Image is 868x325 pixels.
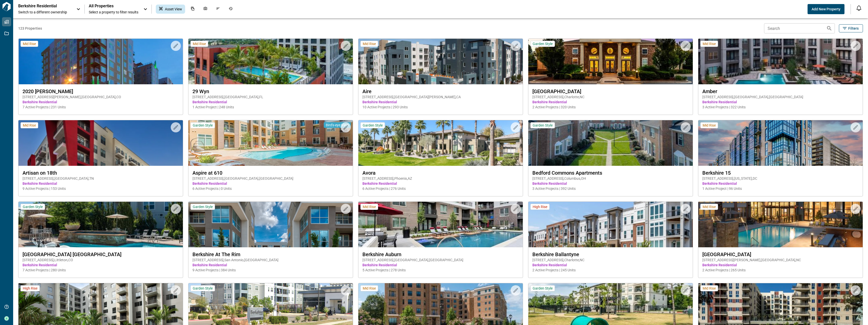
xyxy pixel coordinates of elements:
[23,105,179,110] span: 7 Active Projects | 231 Units
[812,7,840,12] span: Add New Property
[192,105,349,110] span: 1 Active Project | 248 Units
[23,186,179,191] span: 9 Active Projects | 153 Units
[532,186,689,191] span: 3 Active Projects | 392 Units
[326,123,349,127] span: Bird's-eye View
[89,10,138,15] span: Select a property to filter results
[532,176,689,181] span: [STREET_ADDRESS] , Columbus , OH
[362,257,519,262] span: [STREET_ADDRESS] , [GEOGRAPHIC_DATA] , [GEOGRAPHIC_DATA]
[23,257,179,262] span: [STREET_ADDRESS] , Littleton , CO
[18,120,183,166] img: property-asset
[165,7,182,12] span: Asset View
[533,286,553,291] span: Garden Style
[192,268,349,273] span: 9 Active Projects | 384 Units
[23,268,179,273] span: 7 Active Projects | 280 Units
[702,181,859,186] span: Berkshire Residential
[703,205,716,209] span: Mid Rise
[702,257,859,262] span: [STREET_ADDRESS][PERSON_NAME] , [GEOGRAPHIC_DATA] , NC
[363,123,383,128] span: Garden Style
[192,186,349,191] span: 6 Active Projects | 0 Units
[188,5,198,14] div: Documents
[532,105,689,110] span: 2 Active Projects | 320 Units
[532,257,689,262] span: [STREET_ADDRESS] , Charlotte , NC
[192,251,349,257] span: Berkshire At The Rim
[23,99,179,105] span: Berkshire Residential
[363,205,376,209] span: Mid Rise
[698,39,863,84] img: property-asset
[702,251,859,257] span: [GEOGRAPHIC_DATA]
[532,251,689,257] span: Berkshire Ballantyne
[213,5,223,14] div: Issues & Info
[188,120,353,166] img: property-asset
[362,99,519,105] span: Berkshire Residential
[23,262,179,268] span: Berkshire Residential
[532,99,689,105] span: Berkshire Residential
[702,105,859,110] span: 3 Active Projects | 322 Units
[703,286,716,291] span: Mid Rise
[192,94,349,99] span: [STREET_ADDRESS] , [GEOGRAPHIC_DATA] , FL
[23,251,179,257] span: [GEOGRAPHIC_DATA] [GEOGRAPHIC_DATA]
[23,181,179,186] span: Berkshire Residential
[702,186,859,191] span: 1 Active Project | 96 Units
[533,123,553,128] span: Garden Style
[192,262,349,268] span: Berkshire Residential
[362,251,519,257] span: Berkshire Auburn
[192,170,349,176] span: Aspire at 610
[702,268,859,273] span: 2 Active Projects | 265 Units
[702,262,859,268] span: Berkshire Residential
[855,4,863,12] button: Open notification feed
[193,205,213,209] span: Garden Style
[192,176,349,181] span: [STREET_ADDRESS] , [GEOGRAPHIC_DATA] , [GEOGRAPHIC_DATA]
[23,286,37,291] span: High Rise
[192,181,349,186] span: Berkshire Residential
[192,99,349,105] span: Berkshire Residential
[698,120,863,166] img: property-asset
[193,286,213,291] span: Garden Style
[362,170,519,176] span: Avora
[193,42,206,46] span: Mid Rise
[18,4,64,9] p: Berkshire Residential
[362,186,519,191] span: 6 Active Projects | 276 Units
[362,268,519,273] span: 5 Active Projects | 278 Units
[23,94,179,99] span: [STREET_ADDRESS][PERSON_NAME] , [GEOGRAPHIC_DATA] , CO
[528,39,693,84] img: property-asset
[23,123,36,128] span: Mid Rise
[362,88,519,94] span: Aire
[18,202,183,247] img: property-asset
[533,205,547,209] span: High Rise
[528,120,693,166] img: property-asset
[23,88,179,94] span: 2020 [PERSON_NAME]
[824,23,834,33] button: Search properties
[362,262,519,268] span: Berkshire Residential
[363,286,376,291] span: Mid Rise
[528,202,693,247] img: property-asset
[18,10,71,15] span: Switch to a different ownership
[848,26,859,31] span: Filters
[18,26,762,31] span: 123 Properties
[702,170,859,176] span: Berkshire 15
[702,88,859,94] span: Amber
[532,94,689,99] span: [STREET_ADDRESS] , Charlotte , NC
[226,5,236,14] div: Job History
[156,5,185,14] div: Asset View
[23,42,36,46] span: Mid Rise
[362,94,519,99] span: [STREET_ADDRESS] , [GEOGRAPHIC_DATA][PERSON_NAME] , CA
[188,202,353,247] img: property-asset
[702,176,859,181] span: [STREET_ADDRESS] , [US_STATE] , DC
[362,105,519,110] span: 10 Active Projects | 293 Units
[362,176,519,181] span: [STREET_ADDRESS] , Phoenix , AZ
[532,262,689,268] span: Berkshire Residential
[23,170,179,176] span: Artisan on 18th
[839,24,863,32] button: Filters
[193,123,213,128] span: Garden Style
[363,42,376,46] span: Mid Rise
[703,42,716,46] span: Mid Rise
[532,268,689,273] span: 2 Active Projects | 245 Units
[18,39,183,84] img: property-asset
[532,170,689,176] span: Bedford Commons Apartments
[192,257,349,262] span: [STREET_ADDRESS] , San Antonio , [GEOGRAPHIC_DATA]
[358,39,523,84] img: property-asset
[698,202,863,247] img: property-asset
[23,205,43,209] span: Garden Style
[358,120,523,166] img: property-asset
[702,99,859,105] span: Berkshire Residential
